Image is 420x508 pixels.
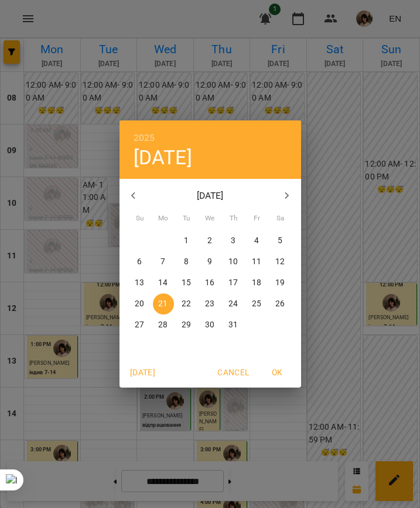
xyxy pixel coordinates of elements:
[200,293,221,315] button: 23
[231,235,235,247] p: 3
[176,293,197,315] button: 22
[223,230,244,251] button: 3
[270,230,291,251] button: 5
[129,293,151,315] button: 20
[228,319,238,331] p: 31
[153,315,174,336] button: 28
[129,272,151,293] button: 13
[252,298,261,310] p: 25
[254,235,259,247] p: 4
[270,213,291,224] span: Sa
[278,235,282,247] p: 5
[228,277,238,289] p: 17
[270,272,291,293] button: 19
[228,298,238,310] p: 24
[182,298,191,310] p: 22
[247,293,268,315] button: 25
[129,213,151,224] span: Su
[134,146,192,170] button: [DATE]
[247,272,268,293] button: 18
[207,235,212,247] p: 2
[252,256,261,268] p: 11
[161,256,165,268] p: 7
[200,230,221,251] button: 2
[270,251,291,272] button: 12
[270,293,291,315] button: 26
[275,256,285,268] p: 12
[129,315,151,336] button: 27
[275,298,285,310] p: 26
[207,256,212,268] p: 9
[176,272,197,293] button: 15
[223,272,244,293] button: 17
[153,213,174,224] span: Mo
[176,213,197,224] span: Tu
[205,298,214,310] p: 23
[205,319,214,331] p: 30
[252,277,261,289] p: 18
[176,315,197,336] button: 29
[129,365,157,379] span: [DATE]
[200,315,221,336] button: 30
[158,298,168,310] p: 21
[176,230,197,251] button: 1
[147,189,273,203] p: [DATE]
[217,365,249,379] span: Cancel
[124,362,162,383] button: [DATE]
[247,213,268,224] span: Fr
[213,362,254,383] button: Cancel
[184,235,189,247] p: 1
[153,272,174,293] button: 14
[135,277,144,289] p: 13
[223,251,244,272] button: 10
[259,362,296,383] button: OK
[223,213,244,224] span: Th
[247,230,268,251] button: 4
[200,272,221,293] button: 16
[200,251,221,272] button: 9
[129,251,151,272] button: 6
[135,319,144,331] p: 27
[158,277,168,289] p: 14
[264,365,292,379] span: OK
[228,256,238,268] p: 10
[223,315,244,336] button: 31
[153,251,174,272] button: 7
[184,256,189,268] p: 8
[200,213,221,224] span: We
[275,277,285,289] p: 19
[182,277,191,289] p: 15
[158,319,168,331] p: 28
[135,298,144,310] p: 20
[137,256,142,268] p: 6
[182,319,191,331] p: 29
[134,130,155,146] button: 2025
[223,293,244,315] button: 24
[205,277,214,289] p: 16
[247,251,268,272] button: 11
[153,293,174,315] button: 21
[176,251,197,272] button: 8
